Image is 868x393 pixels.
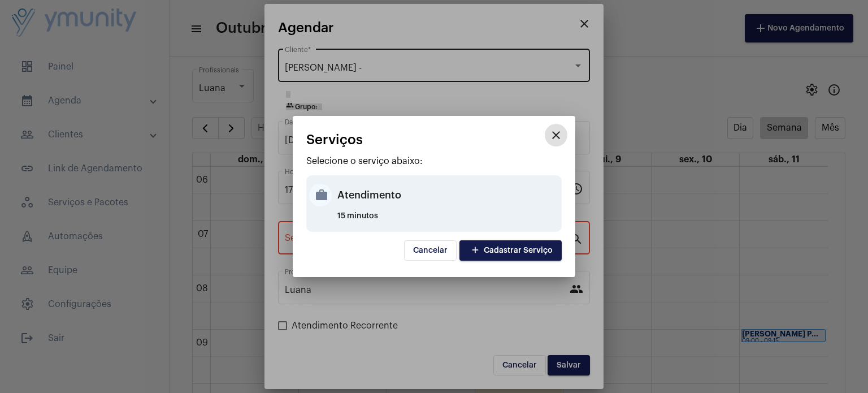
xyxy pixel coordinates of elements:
span: Serviços [306,132,363,147]
p: Selecione o serviço abaixo: [306,156,562,166]
button: Cadastrar Serviço [459,240,562,261]
button: Cancelar [404,240,457,261]
div: Atendimento [337,178,559,212]
span: Cadastrar Serviço [468,247,553,254]
span: Cancelar [413,247,448,254]
mat-icon: work [309,184,332,206]
div: 15 minutos [337,212,559,229]
mat-icon: add [468,243,482,258]
mat-icon: close [549,128,563,142]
